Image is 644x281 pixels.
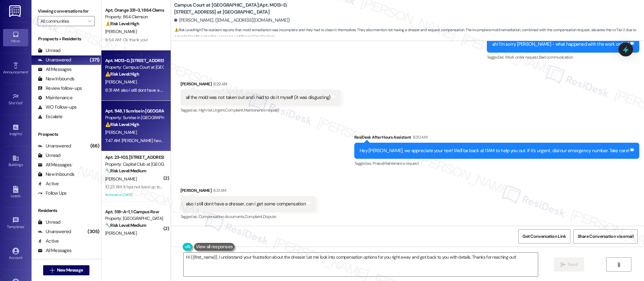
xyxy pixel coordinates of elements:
[505,54,539,60] span: Work order request ,
[38,181,59,187] div: Active
[38,171,74,178] div: New Inbounds
[487,53,639,62] div: Tagged as:
[199,214,245,219] span: Compensation documents ,
[89,141,101,151] div: (66)
[38,95,72,101] div: Maintenance
[492,41,629,48] div: ah! I'm sorry [PERSON_NAME] - what happened with the work order?
[50,268,54,273] i: 
[105,64,163,71] div: Property: Campus Court at [GEOGRAPHIC_DATA]
[554,257,584,272] button: Send
[180,187,316,196] div: [PERSON_NAME]
[186,201,306,207] div: also i still dont have a dresser, can i get some compensation
[41,16,85,26] input: All communities
[539,54,573,60] span: Bad communication
[212,81,227,87] div: 8:29 AM
[411,134,427,140] div: 8:30 AM
[245,214,263,219] span: Complaint ,
[105,14,163,20] div: Property: 864 Clemson
[354,134,639,143] div: ResiDesk After Hours Assistant
[38,257,65,263] div: Unknown
[105,79,137,85] span: [PERSON_NAME]
[3,29,28,46] a: Inbox
[383,161,419,166] span: Maintenance request
[105,71,139,77] strong: ⚠️ Risk Level: High
[105,154,163,161] div: Apt. 23~103, [STREET_ADDRESS]
[105,122,139,127] strong: ⚠️ Risk Level: High
[3,184,28,201] a: Leads
[616,262,621,267] i: 
[38,152,60,159] div: Unread
[38,219,60,226] div: Unread
[180,106,341,115] div: Tagged as:
[105,230,137,236] span: [PERSON_NAME]
[31,36,101,42] div: Prospects + Residents
[360,147,629,154] div: Hey [PERSON_NAME], we appreciate your text! We'll be back at 11AM to help you out. If it's urgent...
[354,159,639,168] div: Tagged as:
[105,161,163,168] div: Property: Capital Club at [GEOGRAPHIC_DATA]
[263,214,276,219] span: Dispute
[105,21,139,26] strong: ⚠️ Risk Level: High
[180,81,341,89] div: [PERSON_NAME]
[184,253,538,276] textarea: Hi {{first_name}}, I understand your frustration about the dresser. Let me look into compensation...
[57,267,83,273] span: New Message
[105,215,163,222] div: Property: [GEOGRAPHIC_DATA]
[3,215,28,232] a: Templates •
[174,27,644,40] span: : The resident reports that mold remediation was incomplete and they had to clean it themselves. ...
[244,107,279,113] span: Maintenance request
[38,47,60,54] div: Unread
[105,87,230,93] div: 8:31 AM: also i still dont have a dresser, can i get some compensation
[3,153,28,170] a: Buildings
[573,229,638,244] button: Share Conversation via email
[518,229,570,244] button: Get Conversation Link
[38,66,71,73] div: All Messages
[88,55,101,65] div: (371)
[22,131,23,135] span: •
[105,168,146,174] strong: 🔧 Risk Level: Medium
[9,5,22,17] img: ResiDesk Logo
[578,233,634,240] span: Share Conversation via email
[38,76,74,82] div: New Inbounds
[373,161,383,166] span: Praise ,
[105,222,146,228] strong: 🔧 Risk Level: Medium
[38,162,71,168] div: All Messages
[105,114,163,121] div: Property: Sunrise in [GEOGRAPHIC_DATA]
[105,108,163,114] div: Apt. 1148, 1 Sunrise in [GEOGRAPHIC_DATA]
[23,100,24,104] span: •
[38,85,82,92] div: Review follow-ups
[38,143,71,149] div: Unanswered
[3,122,28,139] a: Insights •
[88,19,91,24] i: 
[105,176,137,182] span: [PERSON_NAME]
[38,6,95,16] label: Viewing conversations for
[24,224,25,228] span: •
[212,187,226,194] div: 8:31 AM
[38,238,59,244] div: Active
[561,262,565,267] i: 
[28,69,29,73] span: •
[43,265,90,275] button: New Message
[105,191,164,199] div: Archived on [DATE]
[105,7,163,14] div: Apt. Orange 331~3, 1 864 Clemson
[568,261,578,268] span: Send
[86,227,101,237] div: (305)
[38,57,71,63] div: Unanswered
[105,129,137,135] span: [PERSON_NAME]
[3,91,28,108] a: Site Visit •
[522,233,566,240] span: Get Conversation Link
[225,107,244,113] span: Complaint ,
[186,94,331,101] div: all the mold was not taken out and i had to do it myself (it was disgusting)
[105,209,163,215] div: Apt. 518~A~1, 1 Campus Row
[105,29,137,34] span: [PERSON_NAME]
[105,37,148,43] div: 8:54 AM: Ok thank you!
[199,107,214,113] span: High risk ,
[105,57,163,64] div: Apt. M013~D, [STREET_ADDRESS] at [GEOGRAPHIC_DATA]
[174,2,300,15] b: Campus Court at [GEOGRAPHIC_DATA]: Apt. M013~D, [STREET_ADDRESS] at [GEOGRAPHIC_DATA]
[213,107,225,113] span: Urgent ,
[38,247,71,254] div: All Messages
[38,228,71,235] div: Unanswered
[31,207,101,214] div: Residents
[105,184,192,190] div: 10:23 AM: It has not lived up to my expectations
[38,190,67,197] div: Follow Ups
[3,246,28,263] a: Account
[180,212,316,221] div: Tagged as:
